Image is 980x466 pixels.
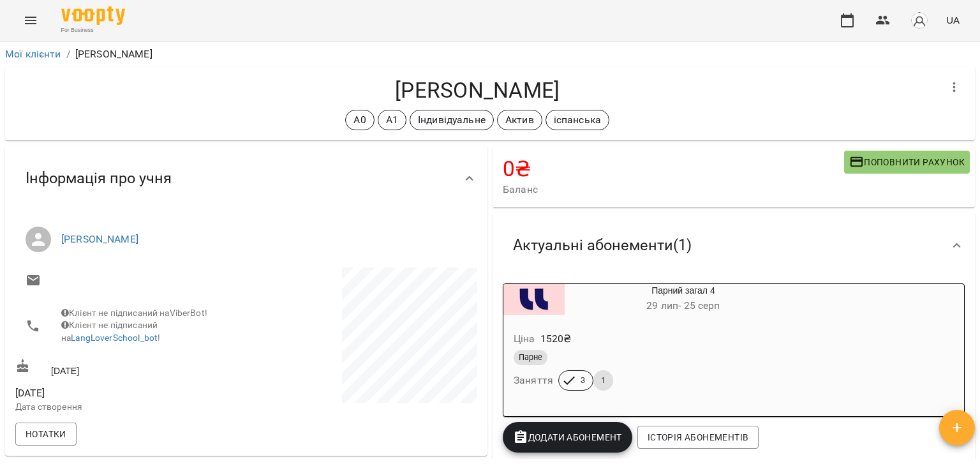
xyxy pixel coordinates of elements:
[15,386,244,401] span: [DATE]
[646,299,720,312] span: 29 лип - 25 серп
[849,154,965,170] span: Поповнити рахунок
[648,430,748,445] span: Історія абонементів
[503,182,844,197] span: Баланс
[505,112,534,128] p: Актив
[513,236,692,255] span: Актуальні абонементи ( 1 )
[493,213,975,278] div: Актуальні абонементи(1)
[66,47,70,62] li: /
[418,112,486,128] p: Індивідуальне
[71,333,158,343] a: LangLoverSchool_bot
[378,110,406,130] div: А1
[546,110,609,130] div: іспанська
[573,375,593,386] span: 3
[26,426,66,442] span: Нотатки
[15,77,939,103] h4: [PERSON_NAME]
[503,284,802,406] button: Парний загал 429 лип- 25 серпЦіна1520₴ПарнеЗаняття31
[514,352,547,363] span: Парне
[503,284,565,315] div: Парний загал 4
[514,330,535,348] h6: Ціна
[15,401,244,414] p: Дата створення
[554,112,601,128] p: іспанська
[15,5,46,36] button: Menu
[386,112,398,128] p: А1
[593,375,613,386] span: 1
[941,8,965,32] button: UA
[946,13,960,27] span: UA
[565,284,802,315] div: Парний загал 4
[13,356,246,380] div: [DATE]
[5,146,487,211] div: Інформація про учня
[353,112,366,128] p: А0
[61,233,138,245] a: [PERSON_NAME]
[513,430,622,445] span: Додати Абонемент
[61,320,160,343] span: Клієнт не підписаний на !
[410,110,494,130] div: Індивідуальне
[910,11,928,29] img: avatar_s.png
[5,47,975,62] nav: breadcrumb
[26,169,172,188] span: Інформація про учня
[15,423,77,446] button: Нотатки
[61,308,207,318] span: Клієнт не підписаний на ViberBot!
[540,331,572,347] p: 1520 ₴
[514,372,553,389] h6: Заняття
[5,48,61,60] a: Мої клієнти
[503,422,632,453] button: Додати Абонемент
[345,110,374,130] div: А0
[637,426,759,449] button: Історія абонементів
[61,26,125,34] span: For Business
[503,156,844,182] h4: 0 ₴
[61,6,125,25] img: Voopty Logo
[497,110,542,130] div: Актив
[844,151,970,174] button: Поповнити рахунок
[75,47,152,62] p: [PERSON_NAME]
